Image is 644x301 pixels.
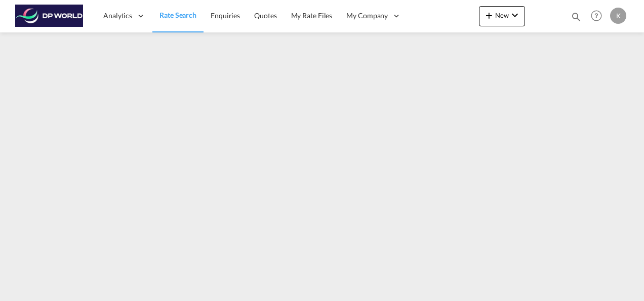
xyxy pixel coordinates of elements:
span: Analytics [103,11,132,21]
md-icon: icon-chevron-down [509,9,521,21]
div: K [610,8,626,24]
span: Rate Search [159,11,196,19]
span: My Rate Files [291,11,333,20]
span: Enquiries [211,11,240,20]
md-icon: icon-magnify [571,11,582,22]
button: icon-plus 400-fgNewicon-chevron-down [479,6,525,26]
div: icon-magnify [571,11,582,26]
span: My Company [346,11,388,21]
span: Quotes [254,11,276,20]
span: Help [588,7,605,24]
span: New [483,11,521,19]
img: c08ca190194411f088ed0f3ba295208c.png [15,5,84,27]
md-icon: icon-plus 400-fg [483,9,495,21]
div: Help [588,7,610,25]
